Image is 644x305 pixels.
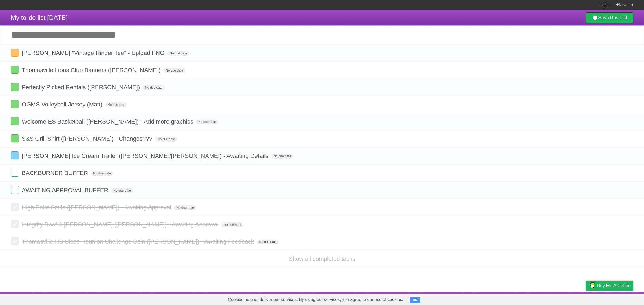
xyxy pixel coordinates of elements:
span: No due date [111,188,133,193]
label: Done [11,66,19,74]
span: No due date [155,137,177,142]
span: [PERSON_NAME] Ice Cream Trailer ([PERSON_NAME]/[PERSON_NAME]) - Awaiting Details [22,152,270,159]
a: Developers [532,293,554,304]
span: [PERSON_NAME] "Vintage Ringer Tee" - Upload PNG [22,50,166,56]
b: This List [609,15,627,20]
span: No due date [257,240,279,244]
a: Suggest a feature [599,293,633,304]
span: AWAITING APPROVAL BUFFER [22,187,109,194]
label: Done [11,220,19,228]
span: No due date [143,85,164,90]
span: No due date [167,51,189,56]
a: Terms [561,293,572,304]
span: Integrity Roof & [PERSON_NAME] ([PERSON_NAME]) - Awaiting Approval [22,221,220,228]
span: BACKBURNER BUFFER [22,170,89,176]
label: Done [11,49,19,57]
span: No due date [163,68,185,73]
span: No due date [174,205,196,210]
span: Perfectly Picked Rentals ([PERSON_NAME]) [22,84,141,91]
label: Done [11,117,19,125]
img: Buy me a coffee [588,281,596,290]
button: OK [410,297,420,303]
span: OGMS Volleyball Jersey (Matt) [22,101,104,108]
span: Thomasville HS Class Reunion Challenge Coin ([PERSON_NAME]) - Awaiting Feedback [22,238,255,245]
span: No due date [196,120,218,124]
label: Done [11,151,19,159]
a: About [514,293,526,304]
a: SaveThis List [586,12,633,23]
label: Done [11,203,19,211]
span: High Point Smile ([PERSON_NAME]) - Awaiting Approval [22,204,173,211]
span: No due date [91,171,113,176]
span: Cookies help us deliver our services. By using our services, you agree to our use of cookies. [222,294,409,305]
span: Thomasville Lions Club Banners ([PERSON_NAME]) [22,67,162,73]
a: Show all completed tasks [289,255,355,262]
label: Done [11,169,19,177]
span: No due date [221,222,243,227]
span: No due date [271,154,293,159]
span: No due date [105,102,127,107]
label: Done [11,83,19,91]
a: Buy me a coffee [586,281,633,291]
a: Privacy [579,293,593,304]
label: Done [11,100,19,108]
label: Done [11,186,19,194]
span: Welcome ES Basketball ([PERSON_NAME]) - Add more graphics [22,118,195,125]
label: Done [11,237,19,245]
span: S&S Grill Shirt ([PERSON_NAME]) - Changes??? [22,135,154,142]
label: Done [11,134,19,142]
span: Buy me a coffee [597,281,631,290]
span: My to-do list [DATE] [11,14,68,21]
